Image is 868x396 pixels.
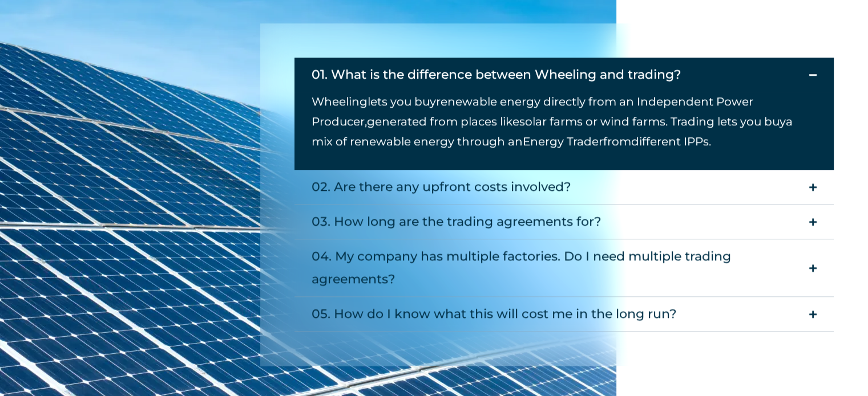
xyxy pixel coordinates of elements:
span: from [603,134,631,148]
span: lets you buy [368,95,436,108]
summary: 04. My company has multiple factories. Do I need multiple trading agreements? [294,239,834,297]
div: Accordion. Open links with Enter or Space, close with Escape, and navigate with Arrow Keys [294,58,834,332]
summary: 01. What is the difference between Wheeling and trading? [294,58,834,92]
div: 04. My company has multiple factories. Do I need multiple trading agreements? [312,245,804,291]
div: 01. What is the difference between Wheeling and trading? [312,63,681,86]
span: Energy Trader [523,134,603,148]
summary: 03. How long are the trading agreements for? [294,205,834,239]
span: Wheeling [312,95,368,108]
div: 05. How do I know what this will cost me in the long run? [312,303,677,325]
span: d [419,115,427,128]
div: 02. Are there any upfront costs involved? [312,175,571,198]
span: solar farms or wind farms. Trading lets you buy [519,115,786,128]
span: generate [367,115,419,128]
summary: 02. Are there any upfront costs involved? [294,170,834,205]
span: , [365,115,367,128]
summary: 05. How do I know what this will cost me in the long run? [294,297,834,332]
span: different IPPs. [631,134,711,148]
span: from places like [430,115,519,128]
span: renewable energy directly from an Independent Power Producer [312,95,753,128]
div: 03. How long are the trading agreements for? [312,210,601,233]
